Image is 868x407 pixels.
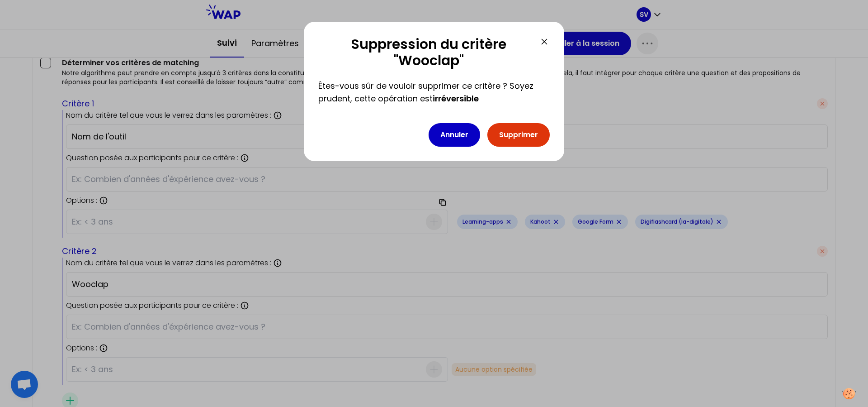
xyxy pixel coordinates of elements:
h2: Suppression du critère "Wooclap" [318,36,539,72]
button: Supprimer [487,123,550,147]
button: Annuler [429,123,480,147]
div: Êtes-vous sûr de vouloir supprimer ce critère ? Soyez prudent, cette opération est [318,80,550,105]
span: irréversible [433,93,479,104]
button: Manage your preferences about cookies [837,383,861,405]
